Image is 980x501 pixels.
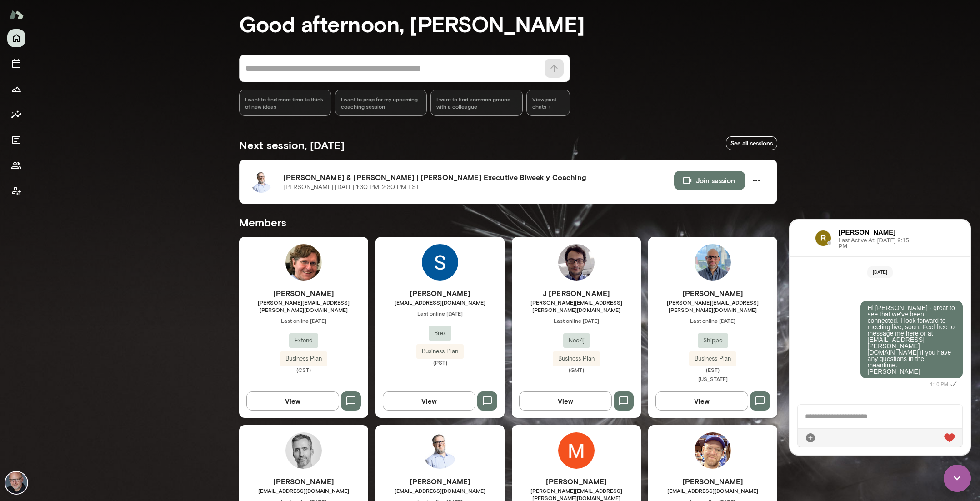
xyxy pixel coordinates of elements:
p: [PERSON_NAME] · [DATE] · 1:30 PM-2:30 PM EST [283,183,420,192]
button: Join session [674,171,745,190]
span: [US_STATE] [698,376,728,382]
span: [EMAIL_ADDRESS][DOMAIN_NAME] [375,299,505,306]
h3: Good afternoon, [PERSON_NAME] [239,11,777,36]
button: View [655,391,748,411]
h6: [PERSON_NAME] [49,7,120,17]
h5: Members [239,215,777,230]
button: Growth Plan [7,80,25,98]
span: I want to find more time to think of new ideas [245,95,325,110]
span: Business Plan [416,347,464,356]
div: I want to find more time to think of new ideas [239,90,331,116]
button: View [519,391,612,411]
span: View past chats -> [526,90,570,116]
button: Sessions [7,55,25,73]
button: Insights [7,105,25,124]
i: Sent [158,159,169,170]
img: Sumit Mallick [422,244,458,281]
img: Nick Gould [5,472,27,494]
span: I want to find common ground with a colleague [436,95,517,110]
div: Attach [15,212,26,223]
h6: [PERSON_NAME] [648,288,777,299]
div: Live Reaction [154,212,165,223]
h6: J [PERSON_NAME] [512,288,641,299]
img: Rob Hester [695,432,731,469]
span: [EMAIL_ADDRESS][DOMAIN_NAME] [239,487,368,494]
span: Shippo [698,336,728,345]
h6: [PERSON_NAME] [239,288,368,299]
img: George Baier IV [285,432,322,469]
div: I want to find common ground with a colleague [430,90,523,116]
img: Mike Hardy [558,432,595,469]
p: Hi [PERSON_NAME] - great to see that we've been connected. I look forward to meeting live, soon. ... [78,85,165,155]
span: Last Active At: [DATE] 9:15 PM [49,17,120,29]
span: [PERSON_NAME][EMAIL_ADDRESS][PERSON_NAME][DOMAIN_NAME] [512,299,641,313]
span: Last online [DATE] [375,310,505,317]
h6: [PERSON_NAME] [512,476,641,487]
button: Documents [7,131,25,149]
img: J Barrasa [558,244,595,281]
span: Last online [DATE] [512,317,641,324]
button: Home [7,29,25,47]
img: Jonathan Sims [285,244,322,281]
span: (GMT) [512,366,641,373]
span: Extend [289,336,318,345]
img: heart [154,213,165,222]
span: (CST) [239,366,368,373]
button: Members [7,156,25,175]
span: 4:10 PM [140,161,158,167]
a: See all sessions [726,136,777,150]
h6: [PERSON_NAME] & [PERSON_NAME] | [PERSON_NAME] Executive Biweekly Coaching [283,172,674,183]
span: Business Plan [280,354,327,363]
img: data:image/png;base64,iVBORw0KGgoAAAANSUhEUgAAAMgAAADICAYAAACtWK6eAAALtElEQVR4AeydC4xUVxnHv9kZlmV... [25,10,41,26]
img: Mento [9,6,24,23]
span: Brex [429,329,451,338]
button: Client app [7,182,25,200]
span: Business Plan [689,354,736,363]
h5: Next session, [DATE] [239,138,345,152]
span: Business Plan [553,354,600,363]
span: [DATE] [77,46,102,58]
h6: [PERSON_NAME] [375,476,505,487]
div: I want to prep for my upcoming coaching session [335,90,427,116]
h6: [PERSON_NAME] [239,476,368,487]
span: (EST) [648,366,777,373]
span: Last online [DATE] [648,317,777,324]
button: View [383,391,475,411]
span: [PERSON_NAME][EMAIL_ADDRESS][PERSON_NAME][DOMAIN_NAME] [239,299,368,313]
span: [EMAIL_ADDRESS][DOMAIN_NAME] [375,487,505,494]
span: [EMAIL_ADDRESS][DOMAIN_NAME] [648,487,777,494]
img: Mike West [422,432,458,469]
span: Neo4j [563,336,590,345]
img: Neil Patel [695,244,731,281]
button: View [246,391,339,411]
span: I want to prep for my upcoming coaching session [341,95,421,110]
span: [PERSON_NAME][EMAIL_ADDRESS][PERSON_NAME][DOMAIN_NAME] [648,299,777,313]
h6: [PERSON_NAME] [648,476,777,487]
h6: [PERSON_NAME] [375,288,505,299]
span: (PST) [375,359,505,366]
span: Last online [DATE] [239,317,368,324]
